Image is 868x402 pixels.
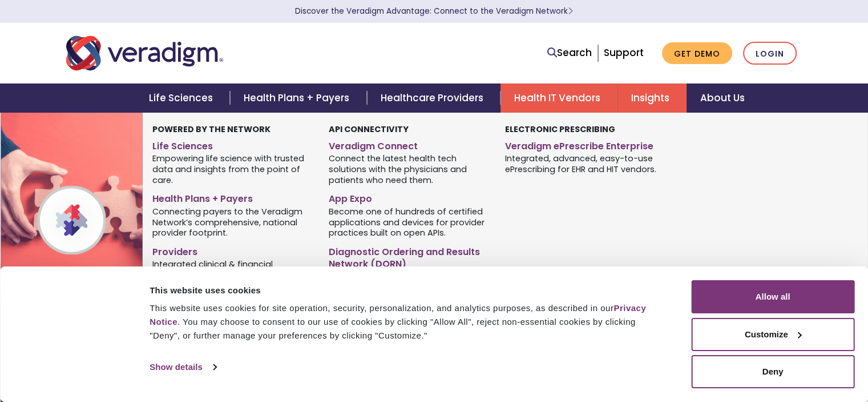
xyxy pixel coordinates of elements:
[152,242,312,258] a: Providers
[691,355,854,388] button: Deny
[150,301,665,343] div: This website uses cookies for site operation, security, personalization, and analytics purposes, ...
[66,34,223,72] img: Veradigm logo
[152,153,312,186] span: Empowering life science with trusted data and insights from the point of care.
[152,136,312,153] a: Life Sciences
[152,124,271,135] strong: Powered by the Network
[329,136,488,153] a: Veradigm Connect
[230,83,366,113] a: Health Plans + Payers
[500,83,617,113] a: Health IT Vendors
[329,189,488,205] a: App Expo
[329,205,488,238] span: Become one of hundreds of certified applications and devices for provider practices built on open...
[150,284,665,297] div: This website uses cookies
[568,6,573,17] span: Learn More
[150,359,216,376] a: Show details
[295,6,573,17] a: Discover the Veradigm Advantage: Connect to the Veradigm NetworkLearn More
[1,113,184,313] img: Veradigm Network
[687,83,758,113] a: About Us
[505,136,664,153] a: Veradigm ePrescribe Enterprise
[617,83,687,113] a: Insights
[604,46,644,59] a: Support
[329,153,488,186] span: Connect the latest health tech solutions with the physicians and patients who need them.
[691,280,854,313] button: Allow all
[152,258,312,281] span: Integrated clinical & financial solutions for a healthier practice.
[662,42,732,65] a: Get Demo
[547,45,592,61] a: Search
[505,124,615,135] strong: Electronic Prescribing
[152,189,312,205] a: Health Plans + Payers
[505,153,664,175] span: Integrated, advanced, easy-to-use ePrescribing for EHR and HIT vendors.
[691,318,854,351] button: Customize
[743,42,797,65] a: Login
[329,242,488,270] a: Diagnostic Ordering and Results Network (DORN)
[367,83,500,113] a: Healthcare Providers
[329,124,409,135] strong: API Connectivity
[135,83,230,113] a: Life Sciences
[152,205,312,238] span: Connecting payers to the Veradigm Network’s comprehensive, national provider footprint.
